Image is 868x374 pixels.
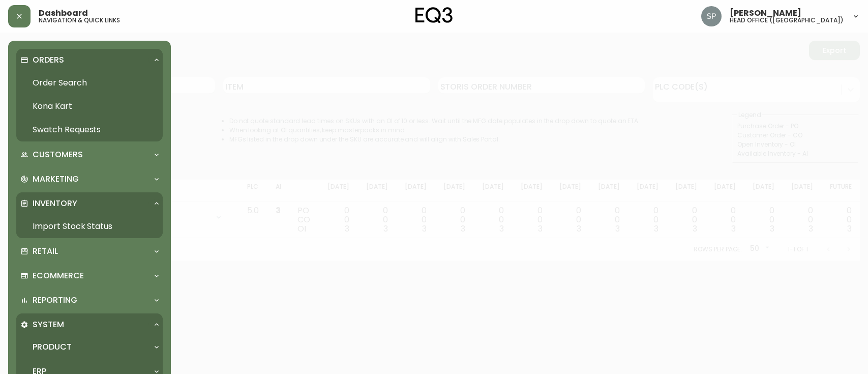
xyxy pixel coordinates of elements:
[415,7,453,23] img: logo
[730,17,844,23] h5: head office ([GEOGRAPHIC_DATA])
[39,17,120,23] h5: navigation & quick links
[33,341,72,353] p: Product
[701,6,722,26] img: 0cb179e7bf3690758a1aaa5f0aafa0b4
[16,118,163,141] a: Swatch Requests
[16,143,163,166] div: Customers
[33,54,64,66] p: Orders
[16,49,163,71] div: Orders
[33,319,64,330] p: System
[33,198,77,209] p: Inventory
[16,240,163,263] div: Retail
[33,246,58,257] p: Retail
[16,95,163,118] a: Kona Kart
[33,174,79,185] p: Marketing
[16,265,163,287] div: Ecommerce
[16,168,163,190] div: Marketing
[16,336,163,358] div: Product
[730,9,801,17] span: [PERSON_NAME]
[33,295,77,306] p: Reporting
[33,149,83,160] p: Customers
[33,270,84,281] p: Ecommerce
[16,289,163,311] div: Reporting
[16,313,163,336] div: System
[16,71,163,95] a: Order Search
[16,215,163,238] a: Import Stock Status
[16,192,163,215] div: Inventory
[39,9,88,17] span: Dashboard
